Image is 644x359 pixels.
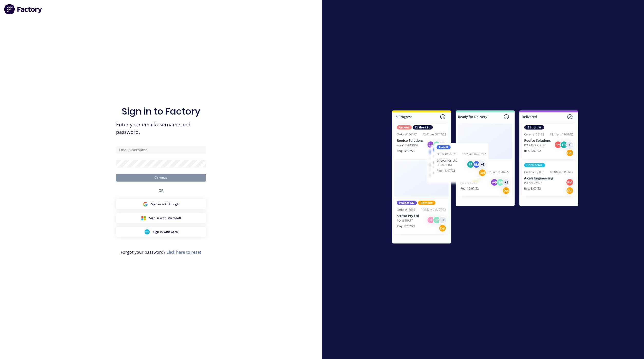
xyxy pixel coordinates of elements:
img: Sign in [381,100,590,256]
span: Sign in with Xero [153,230,178,234]
img: Factory [4,4,43,14]
button: Microsoft Sign inSign in with Microsoft [116,213,206,223]
span: Sign in with Google [151,202,179,206]
button: Continue [116,174,206,182]
img: Xero Sign in [145,229,150,234]
span: Enter your email/username and password. [116,121,206,136]
button: Xero Sign inSign in with Xero [116,227,206,237]
h1: Sign in to Factory [122,106,200,117]
input: Email/Username [116,146,206,154]
img: Microsoft Sign in [141,215,146,221]
div: OR [158,182,164,199]
img: Google Sign in [143,202,148,207]
span: Forgot your password? [121,249,201,255]
button: Google Sign inSign in with Google [116,199,206,209]
span: Sign in with Microsoft [149,216,181,220]
a: Click here to reset [166,249,201,255]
